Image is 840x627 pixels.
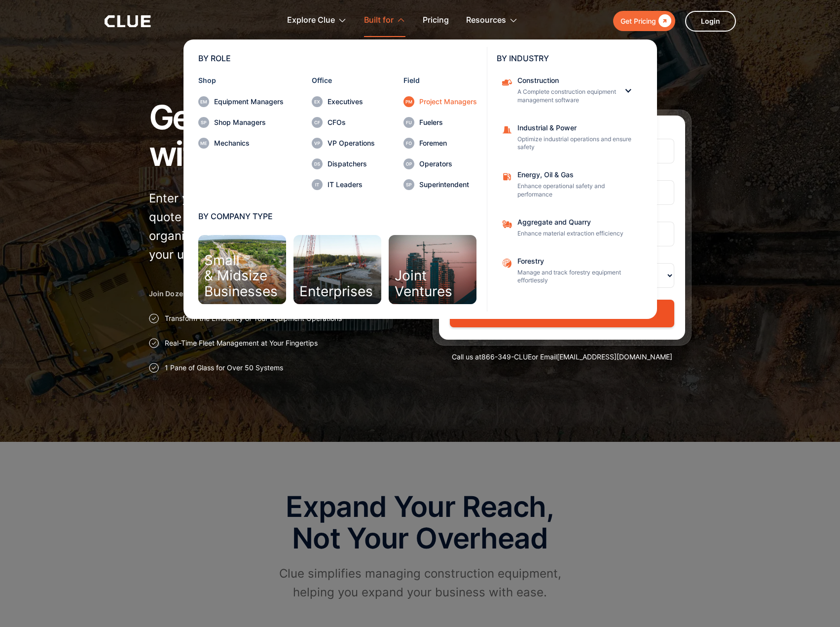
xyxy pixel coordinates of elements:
div: Project Managers [419,98,477,105]
a: Equipment Managers [198,96,284,107]
a: Pricing [423,5,449,36]
a: Dispatchers [312,158,375,169]
h2: Expand Your Reach, Not Your Overhead [272,491,568,554]
a: 866-349-CLUE [481,353,532,361]
img: Approval checkmark icon [149,338,159,348]
a: IT Leaders [312,179,375,190]
a: ForestryManage and track forestry equipment effortlessly [497,253,642,290]
div: Get Pricing [621,15,656,27]
div: Forestry [517,258,636,265]
div: Industrial & Power [517,124,636,131]
img: Construction cone icon [502,124,512,135]
a: Industrial & PowerOptimize industrial operations and ensure safety [497,119,642,157]
div: Small & Midsize Businesses [204,253,278,299]
a: Energy, Oil & GasEnhance operational safety and performance [497,166,642,204]
img: fleet fuel icon [502,171,512,182]
div: Shop Managers [214,119,284,126]
img: Approval checkmark icon [149,363,159,373]
div: BY ROLE [198,54,477,62]
div: BY INDUSTRY [497,54,642,62]
div: Executives [328,98,375,105]
div: Enterprises [299,284,373,299]
a: Small& MidsizeBusinesses [198,235,286,304]
div: Superintendent [419,181,477,188]
a: CFOs [312,117,375,128]
p: A Complete construction equipment management software [517,88,616,105]
p: Real-Time Fleet Management at Your Fingertips [165,338,318,348]
p: Manage and track forestry equipment effortlessly [517,269,636,285]
p: 1 Pane of Glass for Over 50 Systems [165,363,283,373]
a: Mechanics [198,138,284,149]
div: Equipment Managers [214,98,284,105]
div: Operators [419,160,477,167]
div: Office [312,77,375,84]
div: Dispatchers [328,160,375,167]
a: Login [685,11,736,32]
a: Superintendent [403,179,477,190]
a: JointVentures [389,235,476,304]
div: Explore Clue [287,5,347,36]
div:  [656,15,671,27]
a: ConstructionA Complete construction equipment management software [497,72,622,110]
div: VP Operations [328,140,375,147]
p: Clue simplifies managing construction equipment, helping you expand your business with ease. [272,564,568,602]
div: Aggregate and Quarry [517,219,636,226]
a: Get Pricing [613,11,675,31]
a: Aggregate and QuarryEnhance material extraction efficiency [497,214,642,243]
div: Call us at or Email [433,352,692,362]
a: Foremen [403,138,477,149]
p: Enhance operational safety and performance [517,182,636,199]
div: BY COMPANY TYPE [198,212,477,220]
div: Mechanics [214,140,284,147]
div: IT Leaders [328,181,375,188]
a: Fuelers [403,117,477,128]
div: Joint Ventures [395,268,452,299]
p: Enhance material extraction efficiency [517,230,636,238]
img: Aggregate and Quarry [502,258,512,269]
div: Built for [364,5,394,36]
p: Optimize industrial operations and ensure safety [517,135,636,152]
a: Enterprises [293,235,381,304]
div: Resources [466,5,518,36]
div: Foremen [419,140,477,147]
nav: Built for [105,37,736,319]
a: VP Operations [312,138,375,149]
a: Executives [312,96,375,107]
div: Built for [364,5,405,36]
div: Shop [198,77,284,84]
div: Resources [466,5,506,36]
a: [EMAIL_ADDRESS][DOMAIN_NAME] [557,353,672,361]
div: Field [403,77,477,84]
a: Operators [403,158,477,169]
img: Construction [502,77,512,88]
div: CFOs [328,119,375,126]
a: Project Managers [403,96,477,107]
div: Energy, Oil & Gas [517,171,636,178]
div: Construction [517,77,616,84]
div: Fuelers [419,119,477,126]
img: Aggregate and Quarry [502,219,512,230]
div: ConstructionConstructionA Complete construction equipment management software [497,72,642,110]
a: Shop Managers [198,117,284,128]
div: Explore Clue [287,5,335,36]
